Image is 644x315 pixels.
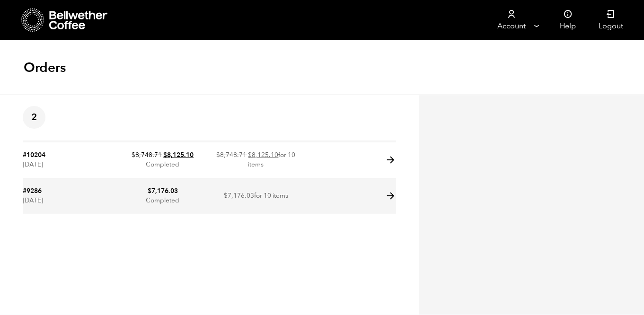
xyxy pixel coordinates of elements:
td: for 10 items [209,178,302,214]
del: $8,748.71 [132,150,162,159]
bdi: 7,176.03 [148,186,178,195]
td: for 10 items [209,142,302,178]
bdi: 8,125.10 [163,150,194,159]
span: $ [224,191,228,200]
h1: Orders [24,59,66,76]
td: Completed [116,178,209,214]
span: $ [248,150,252,159]
a: #9286 [23,186,42,195]
span: 8,125.10 [248,150,278,159]
a: #10204 [23,150,45,159]
del: $8,748.71 [216,150,247,159]
time: [DATE] [23,196,43,205]
span: 2 [23,106,45,129]
time: [DATE] [23,160,43,169]
span: $ [163,150,167,159]
span: $ [148,186,151,195]
span: 7,176.03 [224,191,254,200]
td: Completed [116,142,209,178]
